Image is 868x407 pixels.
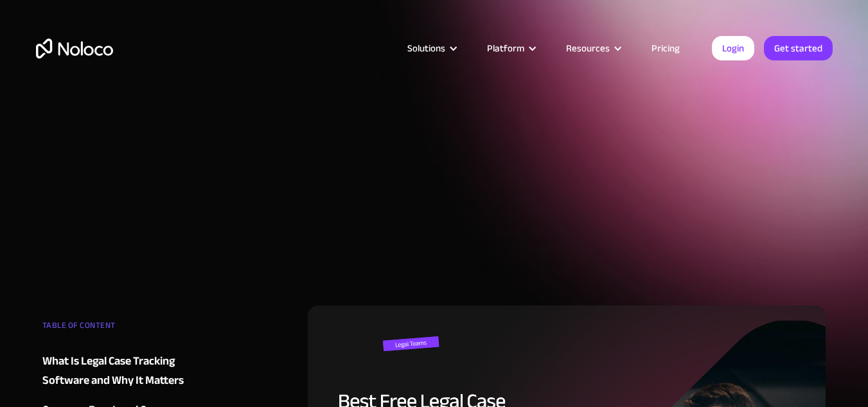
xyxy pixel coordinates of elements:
[566,40,610,57] div: Resources
[391,40,471,57] div: Solutions
[42,316,198,341] div: TABLE OF CONTENT
[471,40,550,57] div: Platform
[712,36,754,60] a: Login
[550,40,635,57] div: Resources
[36,39,113,59] a: home
[487,40,524,57] div: Platform
[635,40,696,57] a: Pricing
[407,40,445,57] div: Solutions
[764,36,833,60] a: Get started
[42,352,198,390] a: What Is Legal Case Tracking Software and Why It Matters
